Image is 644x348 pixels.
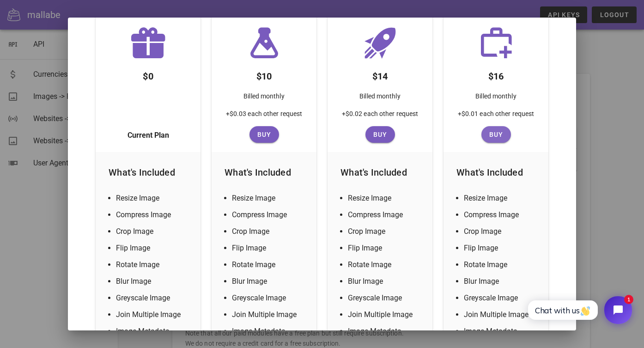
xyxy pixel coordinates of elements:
div: +$0.03 each other request [219,109,310,126]
li: Rotate Image [232,259,307,270]
li: Greyscale Image [232,293,307,304]
li: Crop Image [348,226,423,237]
li: Image Metadata [348,326,423,337]
li: Rotate Image [464,259,539,270]
li: Rotate Image [348,259,423,270]
li: Join Multiple Image [464,309,539,320]
iframe: Tidio Chat [518,288,640,332]
div: Billed monthly [468,87,523,109]
li: Image Metadata [464,326,539,337]
div: $0 [135,61,161,87]
li: Flip Image [232,243,307,254]
li: Image Metadata [116,326,191,337]
div: $14 [365,61,395,87]
li: Compress Image [464,209,539,220]
div: What's Included [217,158,311,187]
div: What's Included [101,158,195,187]
div: $16 [481,61,511,87]
li: Blur Image [232,276,307,287]
li: Resize Image [348,193,423,204]
li: Crop Image [232,226,307,237]
li: Compress Image [348,209,423,220]
li: Crop Image [116,226,191,237]
span: Current Plan [128,130,169,141]
li: Blur Image [464,276,539,287]
button: Buy [365,126,395,143]
li: Join Multiple Image [348,309,423,320]
li: Join Multiple Image [116,309,191,320]
li: Compress Image [232,209,307,220]
li: Flip Image [464,243,539,254]
div: Billed monthly [352,87,407,109]
li: Flip Image [348,243,423,254]
button: Buy [249,126,279,143]
span: Buy [485,131,507,138]
li: Crop Image [464,226,539,237]
li: Image Metadata [232,326,307,337]
div: $10 [249,61,279,87]
div: +$0.02 each other request [334,109,426,126]
li: Resize Image [116,193,191,204]
div: Billed monthly [236,87,292,109]
li: Join Multiple Image [232,309,307,320]
div: What's Included [449,158,543,187]
li: Compress Image [116,209,191,220]
li: Resize Image [232,193,307,204]
button: Buy [481,126,511,143]
div: +$0.01 each other request [450,109,542,126]
li: Blur Image [116,276,191,287]
li: Greyscale Image [464,293,539,304]
li: Rotate Image [116,259,191,270]
li: Greyscale Image [116,293,191,304]
span: Buy [369,131,391,138]
li: Resize Image [464,193,539,204]
li: Blur Image [348,276,423,287]
li: Flip Image [116,243,191,254]
span: Buy [253,131,275,138]
div: What's Included [333,158,427,187]
li: Greyscale Image [348,293,423,304]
